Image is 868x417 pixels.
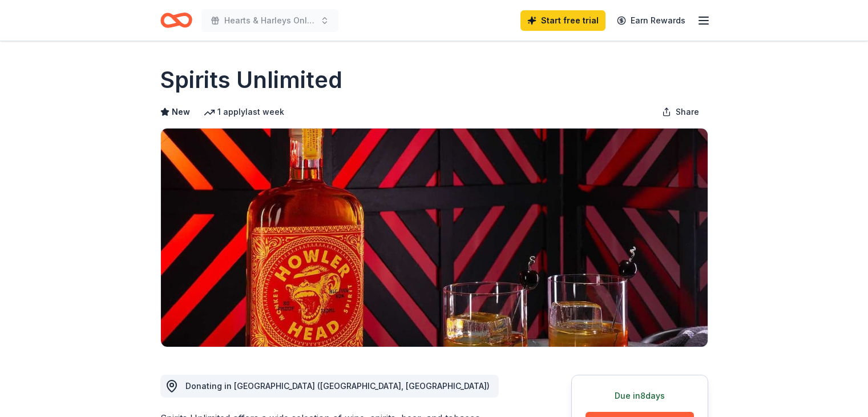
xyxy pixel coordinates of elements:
[204,105,284,119] div: 1 apply last week
[586,389,694,403] div: Due in 8 days
[610,10,692,31] a: Earn Rewards
[201,9,338,32] button: Hearts & Harleys Online Telethon and Chinese Auction
[160,64,342,96] h1: Spirits Unlimited
[653,101,708,123] button: Share
[676,105,699,119] span: Share
[161,129,708,347] img: Image for Spirits Unlimited
[224,14,316,27] span: Hearts & Harleys Online Telethon and Chinese Auction
[160,7,192,34] a: Home
[185,381,490,391] span: Donating in [GEOGRAPHIC_DATA] ([GEOGRAPHIC_DATA], [GEOGRAPHIC_DATA])
[172,105,190,119] span: New
[520,10,605,31] a: Start free trial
